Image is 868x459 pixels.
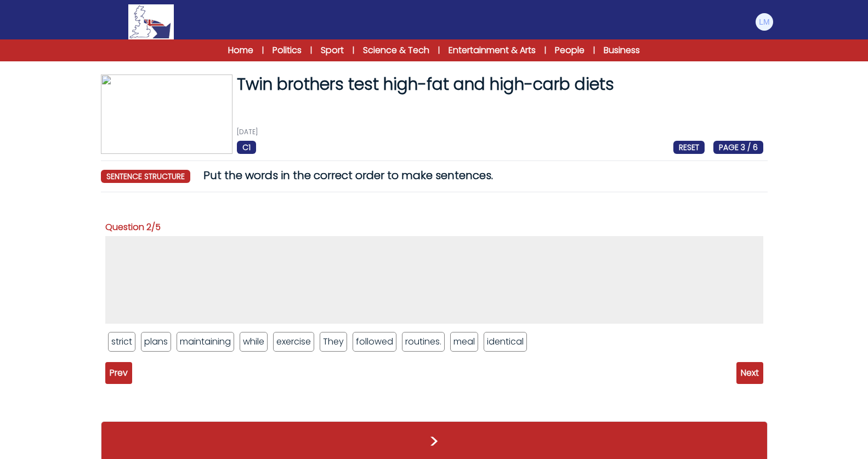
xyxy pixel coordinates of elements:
[449,44,536,57] a: Entertainment & Arts
[353,332,396,352] li: followed
[105,210,763,362] div: 2 / 5
[273,44,302,57] a: Politics
[310,45,312,56] span: |
[402,332,445,352] li: routines.
[555,44,585,57] a: People
[228,44,253,57] a: Home
[177,332,234,352] li: maintaining
[108,332,135,352] li: strict
[438,45,440,56] span: |
[105,362,132,384] span: Previous slide
[544,45,546,56] span: |
[604,44,640,57] a: Business
[101,170,190,183] span: sentence structure
[320,332,347,352] li: They
[237,74,763,94] h1: Twin brothers test high-fat and high-carb diets
[321,44,344,57] a: Sport
[484,332,527,352] li: identical
[262,45,264,56] span: |
[363,44,429,57] a: Science & Tech
[237,141,256,154] span: C1
[203,168,493,183] span: Put the words in the correct order to make sentences.
[94,4,208,39] a: Logo
[593,45,595,56] span: |
[237,128,763,136] p: [DATE]
[736,362,763,384] span: Next slide
[101,74,232,154] img: tP4y00Ukd2Ng4YdeIUvjBKMIQKe2dQSXiviOOBDG.jpg
[353,45,354,56] span: |
[713,141,763,154] span: PAGE 3 / 6
[128,4,173,39] img: Logo
[141,332,171,352] li: plans
[273,332,314,352] li: exercise
[756,13,773,31] img: Leonardo Magnolfi
[673,141,705,153] a: RESET
[450,332,478,352] li: meal
[240,332,268,352] li: while
[105,221,161,234] span: Question 2/5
